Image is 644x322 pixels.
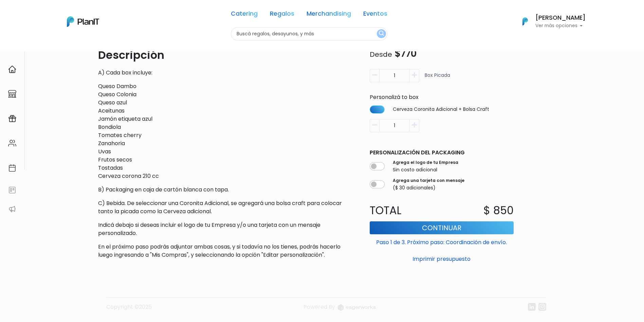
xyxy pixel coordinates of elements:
[483,202,514,218] p: $ 850
[379,31,384,37] img: search_button-432b6d5273f82d61273b3651a40e1bd1b912527efae98b1b7a1b2c0702e16a8d.svg
[8,65,16,73] img: home-e721727adea9d79c4d83392d1f703f7f8bce08238fde08b1acbfd93340b81755.svg
[98,199,356,216] p: C) Bebida. De seleccionar una Coronita Adicional, se agregará una bolsa craft para colocar tanto ...
[366,202,442,218] p: Total
[370,50,392,59] span: Desde
[370,235,514,246] p: Paso 1 de 3. Próximo paso: Coordinación de envío.
[518,14,533,29] img: PlanIt Logo
[98,69,356,77] p: A) Cada box incluye:
[366,93,518,101] div: Personalizá to box
[303,303,335,311] span: translation missing: es.layouts.footer.powered_by
[393,159,458,165] label: Agrega el logo de tu Empresa
[307,11,351,19] a: Merchandising
[98,186,356,194] p: B) Packaging en caja de cartón blanca con tapa.
[393,166,458,173] p: Sin costo adicional
[425,72,450,85] p: Box Picada
[8,205,16,213] img: partners-52edf745621dab592f3b2c58e3bca9d71375a7ef29c3b500c9f145b62cc070d4.svg
[231,11,258,19] a: Catering
[370,253,514,265] button: Imprimir presupuesto
[270,11,294,19] a: Regalos
[303,303,376,316] a: Powered By
[98,221,356,237] p: Indicá debajo si deseas incluir el logo de tu Empresa y/o una tarjeta con un mensaje personalizado.
[363,11,387,19] a: Eventos
[8,164,16,172] img: calendar-87d922413cdce8b2cf7b7f5f62616a5cf9e4887200fb71536465627b3292af00.svg
[535,23,586,28] p: Ver más opciones
[106,303,152,316] p: Copyright ©2025
[393,106,489,113] label: Cerveza Coronita Adicional + Bolsa Craft
[98,82,356,180] p: Queso Dambo Queso Colonia Queso azul Aceitunas Jamón etiqueta azul Bondiola Tomates cherry Zanaho...
[98,47,356,63] p: Descripción
[8,186,16,194] img: feedback-78b5a0c8f98aac82b08bfc38622c3050aee476f2c9584af64705fc4e61158814.svg
[8,90,16,98] img: marketplace-4ceaa7011d94191e9ded77b95e3339b90024bf715f7c57f8cf31f2d8c509eaba.svg
[393,184,464,191] p: ($ 30 adicionales)
[535,15,586,21] h6: [PERSON_NAME]
[8,115,16,123] img: campaigns-02234683943229c281be62815700db0a1741e53638e28bf9629b52c665b00959.svg
[538,303,546,311] img: instagram-7ba2a2629254302ec2a9470e65da5de918c9f3c9a63008f8abed3140a32961bf.svg
[67,16,99,27] img: PlanIt Logo
[514,13,586,30] button: PlanIt Logo [PERSON_NAME] Ver más opciones
[528,303,536,311] img: linkedin-cc7d2dbb1a16aff8e18f147ffe980d30ddd5d9e01409788280e63c91fc390ff4.svg
[8,139,16,147] img: people-662611757002400ad9ed0e3c099ab2801c6687ba6c219adb57efc949bc21e19d.svg
[393,177,464,183] label: Agrega una tarjeta con mensaje
[370,148,514,156] p: Personalización del packaging
[35,6,98,20] div: ¿Necesitás ayuda?
[338,304,376,311] img: logo_eagerworks-044938b0bf012b96b195e05891a56339191180c2d98ce7df62ca656130a436fa.svg
[370,221,514,234] button: Continuar
[231,27,387,40] input: Buscá regalos, desayunos, y más
[98,243,356,259] p: En el próximo paso podrás adjuntar ambas cosas, y si todavía no los tienes, podrás hacerlo luego ...
[394,47,417,60] span: $770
